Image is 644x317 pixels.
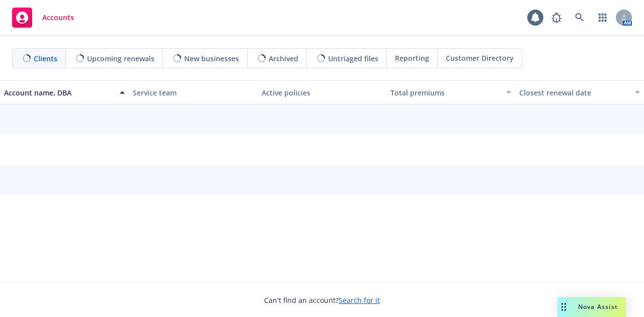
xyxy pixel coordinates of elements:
button: Total premiums [386,80,515,104]
span: New businesses [184,53,239,64]
button: Closest renewal date [515,80,644,104]
a: Search [570,8,590,28]
div: Closest renewal date [519,87,629,98]
span: Upcoming renewals [87,53,154,64]
span: Accounts [42,14,74,22]
span: Reporting [395,53,429,63]
div: Active policies [262,87,382,98]
span: Nova Assist [578,302,618,311]
a: Accounts [8,4,78,32]
button: Service team [129,80,258,104]
a: Switch app [593,8,613,28]
span: Customer Directory [446,53,514,63]
span: Untriaged files [328,53,378,64]
div: Total premiums [390,87,500,98]
div: Drag to move [557,297,570,317]
a: Search for it [339,295,380,305]
span: Archived [269,53,298,64]
a: Report a Bug [546,8,567,28]
div: Service team [133,87,254,98]
span: Can't find an account? [264,295,380,305]
div: Account name, DBA [4,87,114,98]
span: Clients [34,53,57,64]
button: Active policies [258,80,386,104]
button: Nova Assist [557,297,626,317]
